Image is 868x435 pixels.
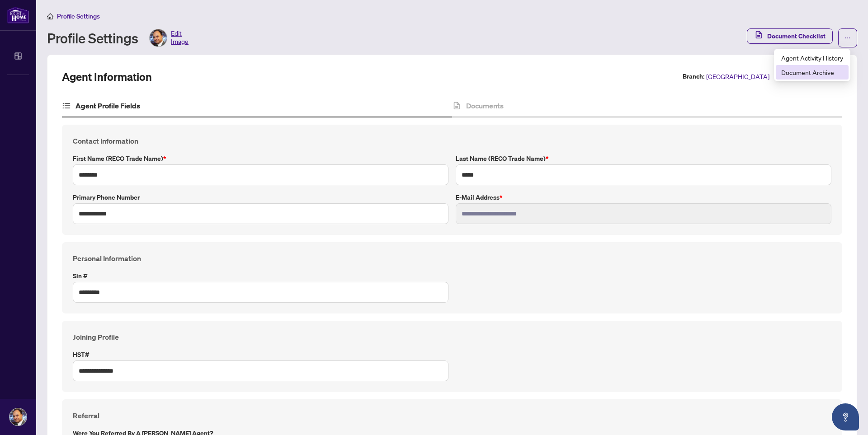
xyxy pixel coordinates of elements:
img: Profile Icon [9,408,27,426]
span: Document Checklist [767,29,826,43]
label: Primary Phone Number [73,192,448,202]
button: Document Checklist [747,28,833,44]
span: [GEOGRAPHIC_DATA] [706,71,769,82]
h4: Documents [466,100,504,111]
img: Profile Icon [150,29,167,47]
label: First Name (RECO Trade Name) [73,154,448,164]
h4: Contact Information [73,136,831,146]
h2: Agent Information [62,70,152,84]
span: home [47,13,53,19]
span: Profile Settings [57,12,100,20]
div: Profile Settings [47,29,189,47]
h4: Agent Profile Fields [75,100,140,111]
span: Edit Image [171,29,189,47]
span: Document Archive [781,67,843,77]
button: Open asap [832,403,859,430]
label: Last Name (RECO Trade Name) [456,154,831,164]
span: ellipsis [844,35,851,41]
span: Agent Activity History [781,53,843,63]
label: E-mail Address [456,192,831,202]
h4: Referral [73,410,831,421]
h4: Personal Information [73,253,831,264]
label: Sin # [73,271,448,281]
h4: Joining Profile [73,332,831,342]
img: logo [7,7,29,23]
label: HST# [73,350,448,360]
label: Branch: [683,71,704,82]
